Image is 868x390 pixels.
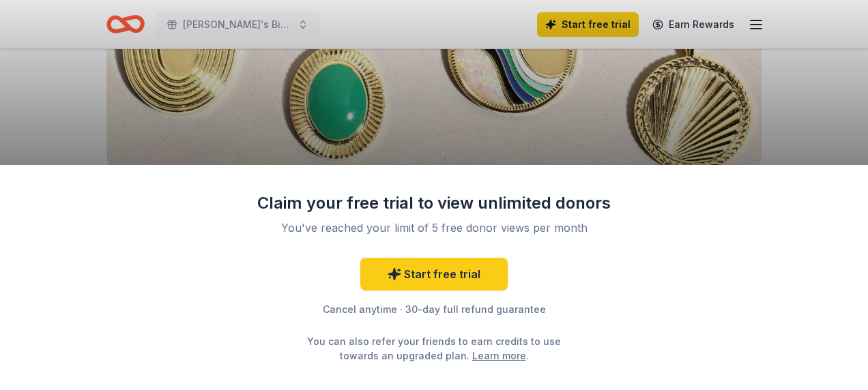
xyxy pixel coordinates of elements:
a: Learn more [472,348,526,363]
div: You can also refer your friends to earn credits to use towards an upgraded plan. . [295,334,573,363]
div: Cancel anytime · 30-day full refund guarantee [257,301,611,318]
div: You've reached your limit of 5 free donor views per month [273,220,595,236]
div: Claim your free trial to view unlimited donors [257,192,611,214]
a: Start free trial [360,258,508,290]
